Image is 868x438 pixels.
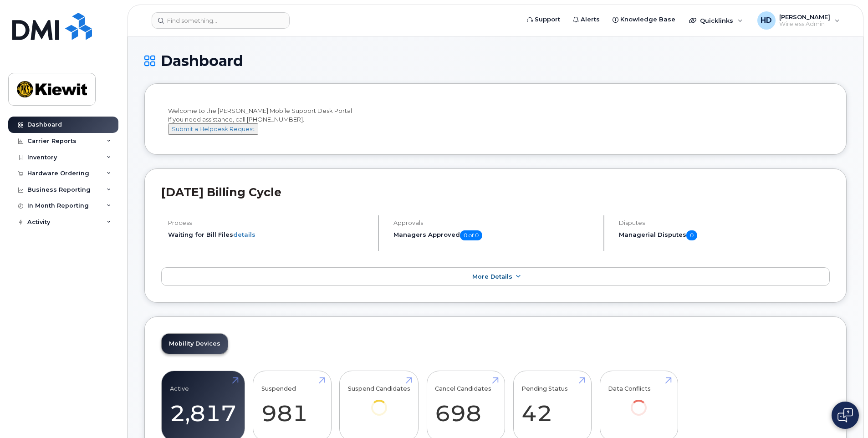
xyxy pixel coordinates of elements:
a: Submit a Helpdesk Request [168,125,258,132]
a: Pending Status 42 [521,376,583,436]
a: Data Conflicts [608,376,669,428]
button: Submit a Helpdesk Request [168,123,258,135]
a: Mobility Devices [162,334,228,354]
h5: Managers Approved [393,230,596,240]
li: Waiting for Bill Files [168,230,370,239]
h4: Approvals [393,219,596,226]
a: Cancel Candidates 698 [435,376,496,436]
h2: [DATE] Billing Cycle [161,185,830,199]
span: 0 [686,230,697,240]
span: 0 of 0 [460,230,482,240]
a: Suspend Candidates [348,376,410,428]
div: Welcome to the [PERSON_NAME] Mobile Support Desk Portal If you need assistance, call [PHONE_NUMBER]. [168,107,823,135]
h5: Managerial Disputes [619,230,830,240]
h4: Process [168,219,370,226]
h4: Disputes [619,219,830,226]
img: Open chat [837,408,853,423]
a: Active 2,817 [170,376,236,436]
h1: Dashboard [144,53,847,69]
a: details [233,231,255,238]
span: More Details [472,273,512,280]
a: Suspended 981 [261,376,323,436]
